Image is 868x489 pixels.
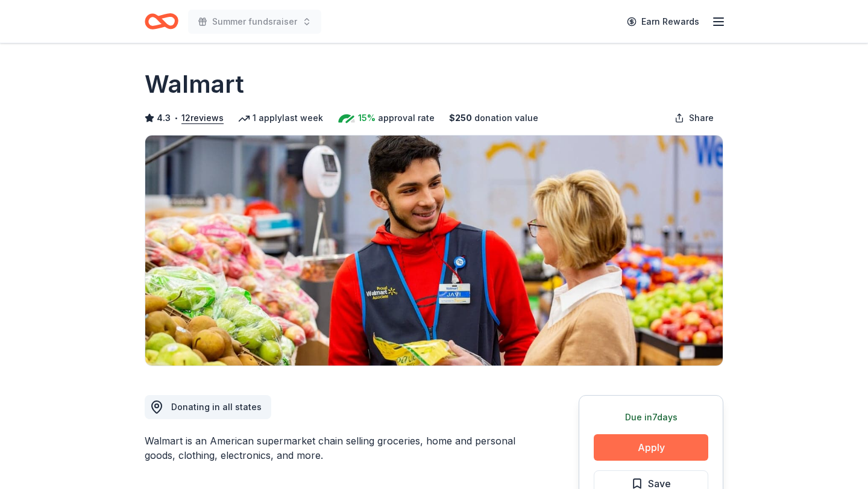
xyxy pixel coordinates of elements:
[449,111,472,125] span: $ 250
[145,135,723,366] img: Image for Walmart
[594,410,708,425] div: Due in 7 days
[145,67,244,101] h1: Walmart
[689,111,714,125] span: Share
[188,10,321,34] button: Summer fundsraiser
[594,434,708,461] button: Apply
[238,111,323,125] div: 1 apply last week
[620,11,706,33] a: Earn Rewards
[181,111,224,125] button: 12reviews
[145,7,178,36] a: Home
[358,111,376,125] span: 15%
[171,402,262,412] span: Donating in all states
[174,113,178,123] span: •
[212,14,297,29] span: Summer fundsraiser
[157,111,171,125] span: 4.3
[378,111,435,125] span: approval rate
[474,111,538,125] span: donation value
[145,434,521,463] div: Walmart is an American supermarket chain selling groceries, home and personal goods, clothing, el...
[665,106,723,130] button: Share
